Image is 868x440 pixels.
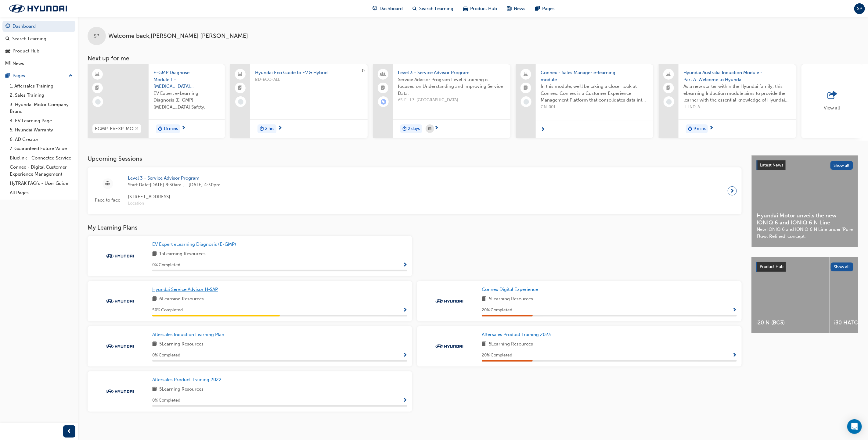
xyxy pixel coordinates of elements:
[413,5,417,13] span: search-icon
[108,33,248,40] span: Welcome back , [PERSON_NAME] [PERSON_NAME]
[542,5,555,12] span: Pages
[373,5,377,13] span: guage-icon
[128,193,221,200] span: [STREET_ADDRESS]
[88,64,225,138] a: EGMP-EVEXP-MOD1E-GMP Diagnose Module 1 - [MEDICAL_DATA] SafetyEV Expert e-Learning Diagnosis (E-G...
[398,69,506,76] span: Level 3 - Service Advisor Program
[152,286,220,293] a: Hyundai Service Advisor H-SAP
[103,388,137,395] img: Trak
[7,163,75,179] a: Connex - Digital Customer Experience Management
[238,84,243,92] span: booktick-icon
[152,341,157,348] span: book-icon
[2,45,75,57] a: Product Hub
[5,48,10,54] span: car-icon
[103,343,137,349] img: Trak
[667,84,671,92] span: booktick-icon
[159,295,204,303] span: 6 Learning Resources
[103,298,137,304] img: Trak
[95,99,101,105] span: learningRecordVerb_NONE-icon
[482,287,538,292] span: Connex Digital Experience
[847,419,862,434] div: Open Intercom Messenger
[535,5,540,13] span: pages-icon
[666,99,672,105] span: learningRecordVerb_NONE-icon
[95,125,139,132] span: EGMP-EVEXP-MOD1
[7,179,75,188] a: HyTRAK FAQ's - User Guide
[428,125,431,133] span: calendar-icon
[159,250,206,258] span: 15 Learning Resources
[92,172,737,209] a: Face to faceLevel 3 - Service Advisor ProgramStart Date:[DATE] 8:30am , - [DATE] 4:30pm[STREET_AD...
[152,295,157,303] span: book-icon
[368,2,408,15] a: guage-iconDashboard
[95,84,100,92] span: booktick-icon
[152,332,224,337] span: Aftersales Induction Learning Plan
[756,262,853,272] a: Product HubShow all
[683,83,791,104] span: As a new starter within the Hyundai family, this eLearning Induction module aims to provide the l...
[152,397,180,404] span: 0 % Completed
[153,90,220,111] span: EV Expert e-Learning Diagnosis (E-GMP) - [MEDICAL_DATA] Safety.
[69,72,73,80] span: up-icon
[541,104,648,111] span: CN-001
[255,69,363,76] span: Hyundai Eco Guide to EV & Hybrid
[152,331,227,338] a: Aftersales Induction Learning Plan
[709,126,714,131] span: next-icon
[403,308,407,313] span: Show Progress
[403,397,407,404] button: Show Progress
[5,73,10,79] span: pages-icon
[482,341,486,348] span: book-icon
[3,2,73,15] a: Trak
[408,2,459,15] a: search-iconSearch Learning
[128,200,221,207] span: Location
[255,76,363,83] span: BD-ECO-ALL
[94,33,99,40] span: SP
[482,332,551,337] span: Aftersales Product Training 2023
[152,241,236,247] span: EV Expert eLearning Diagnosis (E-GMP)
[7,91,75,100] a: 2. Sales Training
[732,308,737,313] span: Show Progress
[381,70,385,78] span: people-icon
[7,125,75,135] a: 5. Hyundai Warranty
[434,126,439,131] span: next-icon
[433,298,466,304] img: Trak
[2,21,75,32] a: Dashboard
[398,97,506,104] span: AS-FL-L3-[GEOGRAPHIC_DATA]
[524,99,529,105] span: learningRecordVerb_NONE-icon
[152,241,239,248] a: EV Expert eLearning Diagnosis (E-GMP)
[7,144,75,153] a: 7. Guaranteed Future Value
[514,5,526,12] span: News
[2,20,75,70] button: DashboardSearch LearningProduct HubNews
[78,55,868,62] h3: Next up for me
[541,127,545,133] span: next-icon
[398,76,506,97] span: Service Advisor Program Level 3 training is focused on Understanding and Improving Service Data.
[693,125,706,132] span: 9 mins
[524,70,528,78] span: laptop-icon
[103,253,137,259] img: Trak
[7,135,75,144] a: 6. AD Creator
[67,428,72,435] span: prev-icon
[380,5,403,12] span: Dashboard
[420,5,454,12] span: Search Learning
[128,181,221,188] span: Start Date: [DATE] 8:30am , - [DATE] 4:30pm
[732,353,737,358] span: Show Progress
[159,386,203,393] span: 5 Learning Resources
[683,69,791,83] span: Hyundai Australia Induction Module - Part A: Welcome to Hyundai
[757,226,853,240] span: New IONIQ 6 and IONIQ 6 N Line under ‘Pure Flow, Refined’ concept.
[152,250,157,258] span: book-icon
[408,125,420,132] span: 2 days
[827,91,837,100] span: outbound-icon
[757,212,853,226] span: Hyundai Motor unveils the new IONIQ 6 and IONIQ 6 N Line
[541,69,648,83] span: Connex - Sales Manager e-learning module
[152,287,218,292] span: Hyundai Service Advisor H-SAP
[152,376,224,383] a: Aftersales Product Training 2022
[732,352,737,359] button: Show Progress
[502,2,531,15] a: news-iconNews
[95,70,100,78] span: learningResourceType_ELEARNING-icon
[230,64,368,138] a: 0Hyundai Eco Guide to EV & HybridBD-ECO-ALLduration-icon2 hrs
[362,68,365,73] span: 0
[751,257,829,333] a: i20 N (BC3)
[278,126,282,131] span: next-icon
[403,263,407,268] span: Show Progress
[7,81,75,91] a: 1. Aftersales Training
[158,125,162,133] span: duration-icon
[659,64,796,138] a: Hyundai Australia Induction Module - Part A: Welcome to HyundaiAs a new starter within the Hyunda...
[489,341,533,348] span: 5 Learning Resources
[760,163,783,168] span: Latest News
